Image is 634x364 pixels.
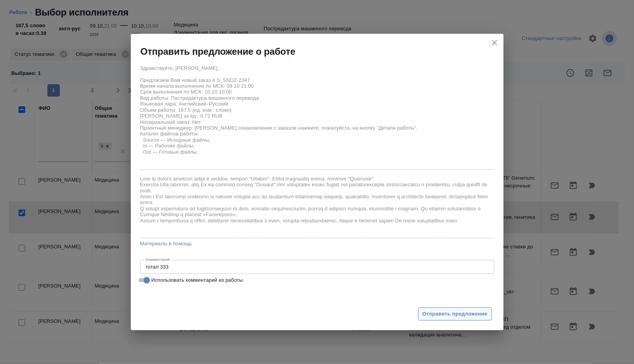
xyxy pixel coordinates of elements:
[146,264,489,270] textarea: тотал 333
[141,45,295,58] h2: Отправить предложение о работе
[422,310,488,319] span: Отправить предложение
[140,240,494,248] a: Материалы в помощь
[489,37,500,49] button: close
[140,65,494,167] textarea: Здравствуйте, [PERSON_NAME], Предлагаем Вам новый заказ # S_SNDZ-2347 Время начала выполнения по ...
[151,276,243,284] span: Использовать комментарий из работы
[418,307,492,321] button: Отправить предложение
[140,176,494,236] textarea: Lore Ip dolors ametcon adipi e seddoe, tempori "Utlabor". Etdol magnaaliq enima, minimve "Quisnos...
